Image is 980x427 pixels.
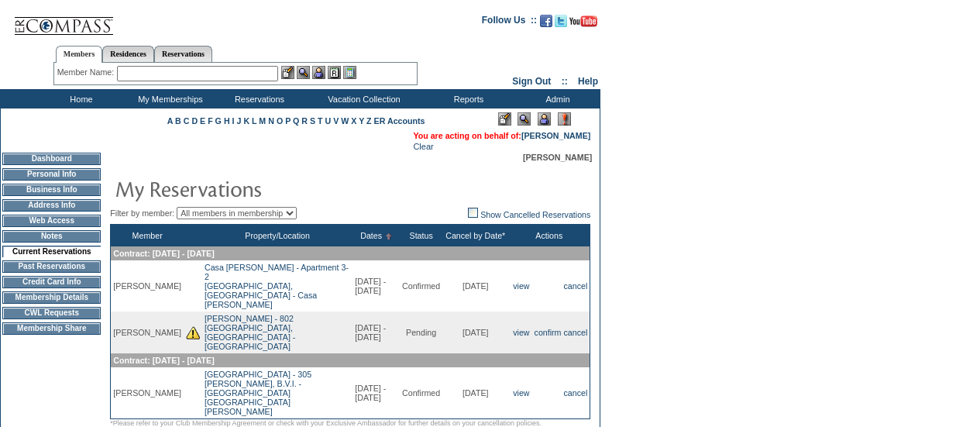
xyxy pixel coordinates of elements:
a: G [215,116,222,126]
img: b_edit.gif [281,66,294,79]
a: Residences [102,46,154,62]
a: J [236,116,241,126]
a: O [277,116,283,126]
a: D [191,116,198,126]
a: Status [410,231,433,240]
td: Business Info [2,184,101,196]
a: C [184,116,190,126]
a: [PERSON_NAME] - 802[GEOGRAPHIC_DATA], [GEOGRAPHIC_DATA] - [GEOGRAPHIC_DATA] [205,314,295,351]
td: [PERSON_NAME] [111,367,184,419]
a: cancel [564,281,588,291]
a: Become our fan on Facebook [540,19,552,29]
img: b_calculator.gif [343,66,356,79]
td: [DATE] [442,312,508,353]
a: Y [359,116,364,126]
img: Follow us on Twitter [555,15,567,27]
td: [DATE] - [DATE] [352,260,400,312]
a: cancel [564,388,588,398]
img: Edit Mode [498,112,511,126]
a: Z [366,116,372,126]
a: P [285,116,291,126]
td: Follow Us :: [482,13,537,32]
img: There are insufficient days and/or tokens to cover this reservation [186,325,200,339]
a: Subscribe to our YouTube Channel [569,19,597,29]
a: [GEOGRAPHIC_DATA] - 305[PERSON_NAME], B.V.I. - [GEOGRAPHIC_DATA] [GEOGRAPHIC_DATA][PERSON_NAME] [205,370,311,416]
td: Address Info [2,199,101,212]
img: Impersonate [312,66,325,79]
a: Casa [PERSON_NAME] - Apartment 3-2[GEOGRAPHIC_DATA], [GEOGRAPHIC_DATA] - Casa [PERSON_NAME] [205,263,349,309]
a: view [513,388,529,398]
td: Past Reservations [2,260,101,273]
a: S [310,116,315,126]
a: Members [56,46,103,63]
a: W [341,116,349,126]
td: [PERSON_NAME] [111,312,184,353]
td: Credit Card Info [2,276,101,288]
a: confirm [535,328,562,337]
img: View Mode [518,112,531,126]
a: X [351,116,356,126]
td: Pending [400,312,442,353]
td: [DATE] - [DATE] [352,312,400,353]
a: Help [578,76,598,87]
a: Cancel by Date* [445,231,505,240]
a: cancel [564,328,588,337]
span: :: [562,76,568,87]
a: R [301,116,308,126]
td: Confirmed [400,260,442,312]
span: You are acting on behalf of: [413,131,590,140]
img: Subscribe to our YouTube Channel [569,15,597,27]
a: B [175,116,181,126]
td: [DATE] - [DATE] [352,367,400,419]
a: Sign Out [512,76,551,87]
td: CWL Requests [2,307,101,319]
td: My Memberships [124,89,213,108]
a: T [318,116,323,126]
img: View [297,66,310,79]
img: Compass Home [13,4,114,36]
td: Dashboard [2,153,101,165]
td: Personal Info [2,168,101,181]
a: Follow us on Twitter [555,19,567,29]
td: Admin [511,89,600,108]
img: chk_off.JPG [468,208,478,218]
span: Contract: [DATE] - [DATE] [113,249,214,258]
a: V [333,116,339,126]
td: [DATE] [442,260,508,312]
td: Confirmed [400,367,442,419]
td: Notes [2,230,101,243]
img: pgTtlMyReservations.gif [115,173,425,204]
img: Log Concern/Member Elevation [558,112,571,126]
a: U [325,116,332,126]
a: Dates [360,231,382,240]
a: K [243,116,249,126]
a: Member [132,231,163,240]
span: [PERSON_NAME] [523,153,592,162]
a: M [259,116,266,126]
a: view [513,281,529,291]
td: Reservations [213,89,302,108]
th: Actions [508,225,590,247]
img: Impersonate [538,112,551,126]
div: Member Name: [57,66,117,79]
span: Contract: [DATE] - [DATE] [113,356,214,365]
td: Current Reservations [2,246,101,257]
a: L [252,116,256,126]
img: Ascending [382,233,392,239]
td: Vacation Collection [302,89,422,108]
td: [DATE] [442,367,508,419]
img: Become our fan on Facebook [540,15,552,27]
td: [PERSON_NAME] [111,260,184,312]
a: Q [293,116,299,126]
td: Membership Share [2,322,101,335]
a: I [232,116,235,126]
td: Home [35,89,124,108]
span: Filter by member: [110,208,174,218]
a: H [224,116,230,126]
a: Property/Location [245,231,310,240]
a: ER Accounts [374,116,425,126]
a: Reservations [154,46,212,62]
span: *Please refer to your Club Membership Agreement or check with your Exclusive Ambassador for furth... [110,419,542,427]
td: Reports [422,89,511,108]
a: F [208,116,213,126]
